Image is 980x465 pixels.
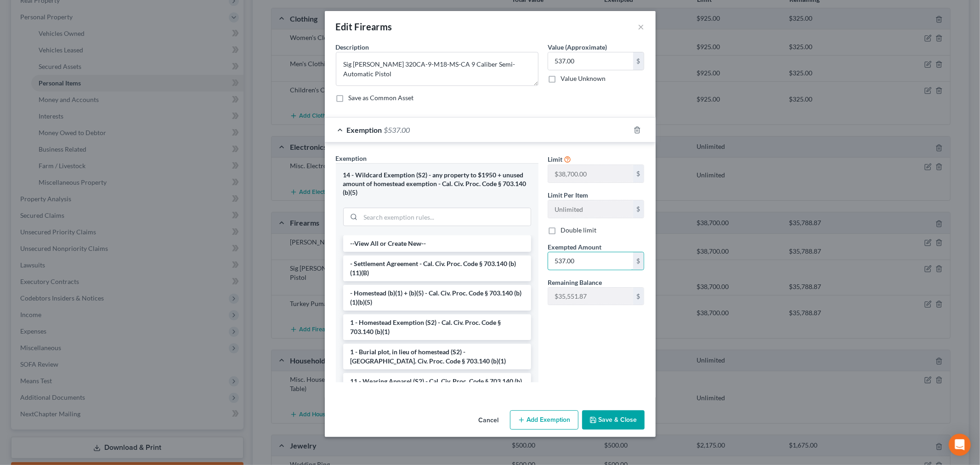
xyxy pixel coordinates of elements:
[633,252,644,270] div: $
[347,125,382,134] span: Exemption
[510,410,578,430] button: Add Exemption
[548,165,633,182] input: --
[336,154,367,162] span: Exemption
[638,21,645,32] button: ×
[336,20,392,33] div: Edit Firearms
[633,165,644,182] div: $
[548,243,601,251] span: Exempted Amount
[561,226,596,235] label: Double limit
[349,93,414,102] label: Save as Common Asset
[343,171,531,197] div: 14 - Wildcard Exemption (S2) - any property to $1950 + unused amount of homestead exemption - Cal...
[343,314,531,340] li: 1 - Homestead Exemption (S2) - Cal. Civ. Proc. Code § 703.140 (b)(1)
[548,200,633,218] input: --
[949,434,971,456] div: Open Intercom Messenger
[633,288,644,305] div: $
[343,373,531,399] li: 11 - Wearing Apparel (S2) - Cal. Civ. Proc. Code § 703.140 (b)(3)
[343,285,531,311] li: - Homestead (b)(1) + (b)(5) - Cal. Civ. Proc. Code § 703.140 (b)(1)(b)(5)
[633,52,644,70] div: $
[336,43,369,51] span: Description
[384,125,410,134] span: $537.00
[343,344,531,369] li: 1 - Burial plot, in lieu of homestead (S2) - [GEOGRAPHIC_DATA]. Civ. Proc. Code § 703.140 (b)(1)
[361,208,531,226] input: Search exemption rules...
[343,235,531,252] li: --View All or Create New--
[548,42,607,52] label: Value (Approximate)
[548,288,633,305] input: --
[548,252,633,270] input: 0.00
[548,52,633,70] input: 0.00
[561,74,606,83] label: Value Unknown
[548,190,588,200] label: Limit Per Item
[548,278,602,287] label: Remaining Balance
[633,200,644,218] div: $
[582,410,645,430] button: Save & Close
[548,155,562,163] span: Limit
[343,255,531,281] li: - Settlement Agreement - Cal. Civ. Proc. Code § 703.140 (b)(11)(B)
[471,411,506,430] button: Cancel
